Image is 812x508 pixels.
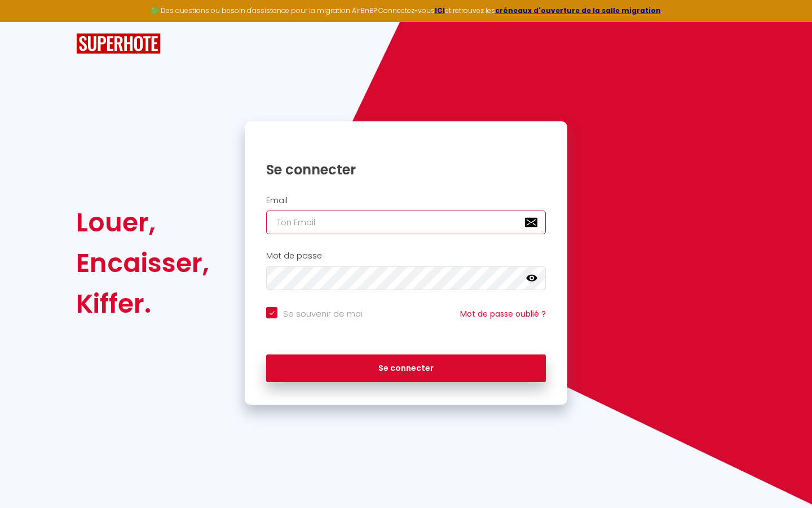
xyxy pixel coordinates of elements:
[76,33,161,54] img: SuperHote logo
[435,6,445,15] a: ICI
[266,211,546,234] input: Ton Email
[266,354,546,383] button: Se connecter
[76,243,209,283] div: Encaisser,
[266,161,546,178] h1: Se connecter
[266,196,546,205] h2: Email
[76,202,209,243] div: Louer,
[266,251,546,261] h2: Mot de passe
[9,5,43,38] button: Ouvrir le widget de chat LiveChat
[460,308,546,319] a: Mot de passe oublié ?
[76,283,209,324] div: Kiffer.
[495,6,661,15] a: créneaux d'ouverture de la salle migration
